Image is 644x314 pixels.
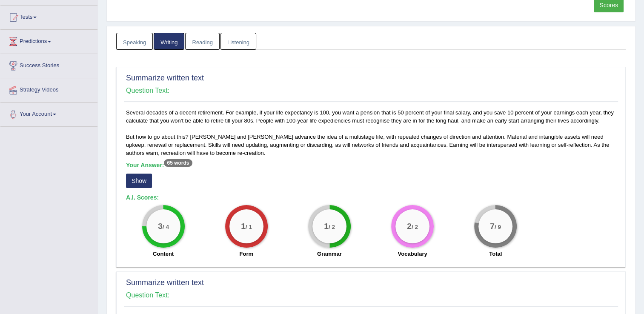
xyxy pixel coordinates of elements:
[124,108,618,263] div: Several decades of a decent retirement. For example, if your life expectancy is 100, you want a p...
[153,250,174,258] label: Content
[0,78,97,100] a: Strategy Videos
[220,33,256,50] a: Listening
[164,159,192,167] sup: 65 words
[241,222,246,231] big: 1
[126,174,152,188] button: Show
[0,54,97,75] a: Success Stories
[126,74,616,83] h2: Summarize written text
[126,291,616,299] h4: Question Text:
[246,224,252,230] small: / 1
[126,87,616,94] h4: Question Text:
[317,250,342,258] label: Grammar
[0,103,97,124] a: Your Account
[126,162,192,168] b: Your Answer:
[116,33,153,50] a: Speaking
[324,222,329,231] big: 1
[398,250,427,258] label: Vocabulary
[0,6,97,27] a: Tests
[495,224,501,230] small: / 9
[407,222,412,231] big: 2
[0,30,97,51] a: Predictions
[490,222,495,231] big: 7
[329,224,335,230] small: / 2
[154,33,184,50] a: Writing
[126,194,159,201] b: A.I. Scores:
[489,250,502,258] label: Total
[185,33,219,50] a: Reading
[239,250,253,258] label: Form
[158,222,163,231] big: 3
[126,279,616,287] h2: Summarize written text
[162,224,169,230] small: / 4
[412,224,418,230] small: / 2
